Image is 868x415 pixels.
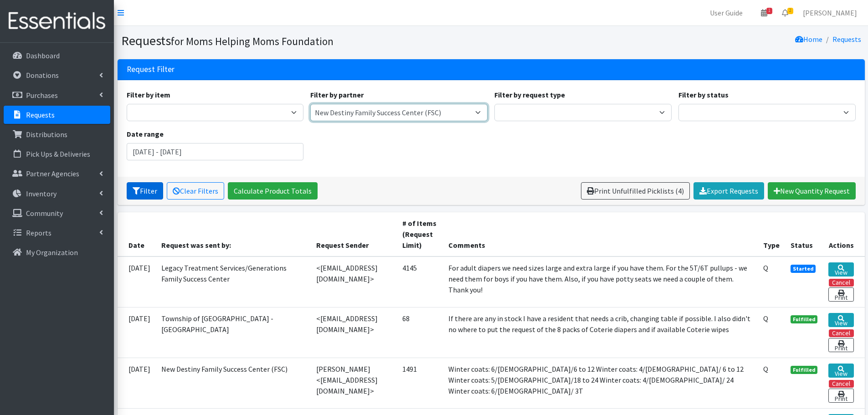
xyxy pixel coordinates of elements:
[828,338,853,352] a: Print
[310,89,364,100] label: Filter by partner
[127,65,175,74] h3: Request Filter
[693,182,764,200] a: Export Requests
[26,169,79,178] p: Partner Agencies
[228,182,318,200] a: Calculate Product Totals
[787,8,793,14] span: 2
[26,189,56,198] p: Inventory
[26,209,63,218] p: Community
[832,35,861,44] a: Requests
[678,89,729,100] label: Filter by status
[118,256,156,307] td: [DATE]
[443,307,757,358] td: If there are any in stock I have a resident that needs a crib, changing table if possible. I also...
[829,279,854,287] button: Cancel
[828,313,853,327] a: View
[121,33,488,49] h1: Requests
[397,256,443,307] td: 4145
[763,314,768,323] abbr: Quantity
[156,358,311,408] td: New Destiny Family Success Center (FSC)
[127,143,304,160] input: January 1, 2011 - December 31, 2011
[118,358,156,408] td: [DATE]
[311,212,397,256] th: Request Sender
[4,204,110,222] a: Community
[4,6,110,36] img: HumanEssentials
[443,256,757,307] td: For adult diapers we need sizes large and extra large if you have them. For the 5T/6T pullups - w...
[791,265,816,273] span: Started
[26,248,78,257] p: My Organization
[397,358,443,408] td: 1491
[26,71,59,80] p: Donations
[127,182,163,200] button: Filter
[766,8,772,14] span: 1
[156,212,311,256] th: Request was sent by:
[823,212,864,256] th: Actions
[828,364,853,378] a: View
[791,315,818,323] span: Fulfilled
[791,366,818,374] span: Fulfilled
[829,380,854,388] button: Cancel
[4,224,110,242] a: Reports
[758,212,785,256] th: Type
[4,164,110,183] a: Partner Agencies
[828,287,853,302] a: Print
[397,212,443,256] th: # of Items (Request Limit)
[4,106,110,124] a: Requests
[4,243,110,261] a: My Organization
[494,89,565,100] label: Filter by request type
[443,358,757,408] td: Winter coats: 6/[DEMOGRAPHIC_DATA]/6 to 12 Winter coats: 4/[DEMOGRAPHIC_DATA]/ 6 to 12 Winter coa...
[26,228,51,237] p: Reports
[127,89,170,100] label: Filter by item
[311,358,397,408] td: [PERSON_NAME] <[EMAIL_ADDRESS][DOMAIN_NAME]>
[26,91,58,100] p: Purchases
[118,212,156,256] th: Date
[26,51,60,60] p: Dashboard
[156,307,311,358] td: Township of [GEOGRAPHIC_DATA] - [GEOGRAPHIC_DATA]
[785,212,823,256] th: Status
[581,182,690,200] a: Print Unfulfilled Picklists (4)
[4,66,110,84] a: Donations
[171,35,334,48] small: for Moms Helping Moms Foundation
[4,86,110,104] a: Purchases
[4,125,110,143] a: Distributions
[768,182,856,200] a: New Quantity Request
[443,212,757,256] th: Comments
[4,46,110,65] a: Dashboard
[156,256,311,307] td: Legacy Treatment Services/Generations Family Success Center
[127,128,164,139] label: Date range
[167,182,224,200] a: Clear Filters
[828,389,853,403] a: Print
[311,256,397,307] td: <[EMAIL_ADDRESS][DOMAIN_NAME]>
[828,262,853,277] a: View
[4,184,110,203] a: Inventory
[754,4,775,22] a: 1
[703,4,750,22] a: User Guide
[118,307,156,358] td: [DATE]
[4,145,110,163] a: Pick Ups & Deliveries
[763,364,768,374] abbr: Quantity
[796,4,864,22] a: [PERSON_NAME]
[763,263,768,272] abbr: Quantity
[26,110,55,119] p: Requests
[795,35,822,44] a: Home
[397,307,443,358] td: 68
[829,329,854,337] button: Cancel
[311,307,397,358] td: <[EMAIL_ADDRESS][DOMAIN_NAME]>
[775,4,796,22] a: 2
[26,130,67,139] p: Distributions
[26,149,90,159] p: Pick Ups & Deliveries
